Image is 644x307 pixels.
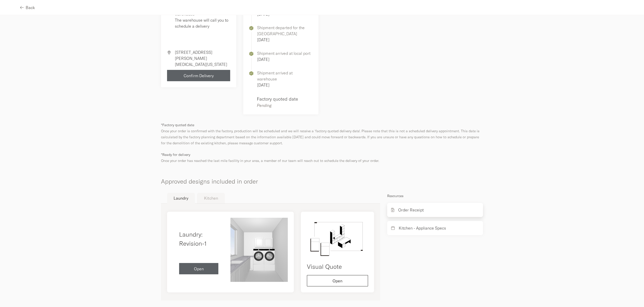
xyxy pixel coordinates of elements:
p: Resources [387,193,483,199]
span: Back [26,6,35,10]
p: [DATE] [257,56,310,62]
h4: Visual Quote [307,262,368,271]
span: Confirm Delivery [184,74,214,78]
span: *Ready for delivery [161,152,190,157]
button: Open [307,275,368,286]
p: Order Receipt [398,207,424,213]
p: [STREET_ADDRESS][PERSON_NAME][MEDICAL_DATA][US_STATE] [175,49,230,67]
p: Once your order has reached the last mile facility in your area, a member of our team will reach ... [161,152,483,164]
span: Open [333,279,342,283]
p: Shipment arrived at local port [257,50,310,56]
button: Kitchen [197,193,225,203]
p: Shipment arrived at warehouse [257,70,312,82]
p: Shipment departed for the [GEOGRAPHIC_DATA] [257,25,312,37]
p: The warehouse will call you to schedule a delivery [175,17,230,29]
span: Open [194,267,204,271]
h4: Approved designs included in order [161,169,483,186]
button: Confirm Delivery [167,70,230,81]
img: 1-1ae4.jpg [230,218,288,282]
button: Back [20,2,35,13]
img: visual-quote.svg [307,218,368,258]
h4: Laundry: Revision-1 [179,230,218,248]
p: Once your order is confirmed with the factory, production will be scheduled and we will receive a... [161,122,483,146]
p: Pending [257,102,312,108]
p: [DATE] [257,37,312,43]
button: Open [179,263,218,274]
h6: Factory quoted date [257,96,312,102]
span: *Factory quoted date [161,123,194,127]
button: Laundry [167,193,195,204]
p: Kitchen - Appliance Specs [399,225,446,231]
p: [DATE] [257,82,312,88]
